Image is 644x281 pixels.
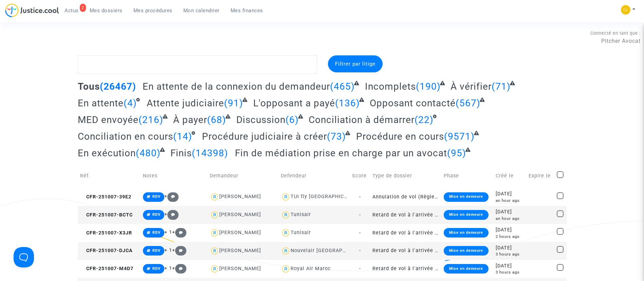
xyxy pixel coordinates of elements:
[136,147,161,159] span: (480)
[286,114,299,125] span: (6)
[164,193,179,199] span: +
[78,131,173,142] span: Conciliation en cours
[444,246,489,256] div: Mise en demeure
[178,5,225,16] a: Mon calendrier
[335,61,375,67] span: Filtrer par litige
[173,114,207,125] span: À payer
[128,5,178,16] a: Mes procédures
[78,81,100,92] span: Tous
[78,164,141,188] td: Réf.
[100,81,136,92] span: (26467)
[281,246,291,256] img: icon-user.svg
[335,98,360,109] span: (136)
[291,194,361,199] div: TUI fly [GEOGRAPHIC_DATA]
[370,260,441,278] td: Retard de vol à l'arrivée (hors UE - Convention de [GEOGRAPHIC_DATA])
[78,98,124,109] span: En attente
[291,266,331,271] div: Royal Air Maroc
[141,164,207,188] td: Notes
[164,265,172,271] span: + 1
[370,206,441,224] td: Retard de vol à l'arrivée (Règlement CE n°261/2004)
[496,216,524,222] div: an hour ago
[207,114,226,125] span: (68)
[210,246,220,256] img: icon-user.svg
[225,5,269,16] a: Mes finances
[147,98,224,109] span: Attente judiciaire
[492,81,511,92] span: (71)
[80,248,133,253] span: CFR-251007-DJCA
[152,230,161,235] span: RDV
[78,114,139,125] span: MED envoyée
[152,248,161,253] span: RDV
[170,147,192,159] span: Finis
[356,131,444,142] span: Procédure en cours
[370,224,441,242] td: Retard de vol à l'arrivée (hors UE - Convention de [GEOGRAPHIC_DATA])
[231,7,263,14] span: Mes finances
[224,98,243,109] span: (91)
[496,269,524,275] div: 3 hours ago
[152,212,161,217] span: RDV
[456,98,480,109] span: (567)
[80,266,133,271] span: CFR-251007-M4D7
[172,229,187,235] span: +
[444,228,489,238] div: Mise en demeure
[210,210,220,220] img: icon-user.svg
[415,114,434,125] span: (22)
[493,164,526,188] td: Créé le
[124,98,137,109] span: (4)
[496,208,524,216] div: [DATE]
[496,226,524,234] div: [DATE]
[80,230,132,236] span: CFR-251007-X3JR
[152,194,161,199] span: RDV
[444,131,475,142] span: (9571)
[330,81,355,92] span: (465)
[496,251,524,257] div: 3 hours ago
[327,131,346,142] span: (73)
[219,194,261,199] div: [PERSON_NAME]
[80,194,131,200] span: CFR-251007-39E2
[219,248,261,253] div: [PERSON_NAME]
[291,212,311,217] div: Tunisair
[59,5,84,16] a: 2Actus
[496,234,524,240] div: 2 hours ago
[14,247,34,267] iframe: Help Scout Beacon - Open
[496,244,524,252] div: [DATE]
[183,7,220,14] span: Mon calendrier
[370,188,441,206] td: Annulation de vol (Règlement CE n°261/2004)
[444,264,489,274] div: Mise en demeure
[202,131,327,142] span: Procédure judiciaire à créer
[444,210,489,219] div: Mise en demeure
[219,266,261,271] div: [PERSON_NAME]
[253,98,335,109] span: L'opposant a payé
[370,164,441,188] td: Type de dossier
[80,4,86,12] div: 2
[281,264,291,274] img: icon-user.svg
[496,190,524,198] div: [DATE]
[173,131,192,142] span: (14)
[370,242,441,260] td: Retard de vol à l'arrivée (hors UE - Convention de [GEOGRAPHIC_DATA])
[139,114,163,125] span: (216)
[441,164,494,188] td: Phase
[281,192,291,202] img: icon-user.svg
[526,164,554,188] td: Expire le
[192,147,228,159] span: (14398)
[291,248,369,253] div: Nouvelair [GEOGRAPHIC_DATA]
[152,266,161,271] span: RDV
[447,147,466,159] span: (95)
[78,147,136,159] span: En exécution
[219,212,261,217] div: [PERSON_NAME]
[450,81,492,92] span: À vérifier
[172,265,187,271] span: +
[359,266,361,271] span: -
[164,211,179,217] span: +
[5,3,59,17] img: jc-logo.svg
[164,229,172,235] span: + 1
[359,212,361,218] span: -
[164,247,172,253] span: + 1
[590,31,641,36] span: Connecté en tant que :
[444,192,489,202] div: Mise en demeure
[278,164,350,188] td: Defendeur
[235,147,447,159] span: Fin de médiation prise en charge par un avocat
[359,194,361,200] span: -
[133,7,172,14] span: Mes procédures
[359,230,361,236] span: -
